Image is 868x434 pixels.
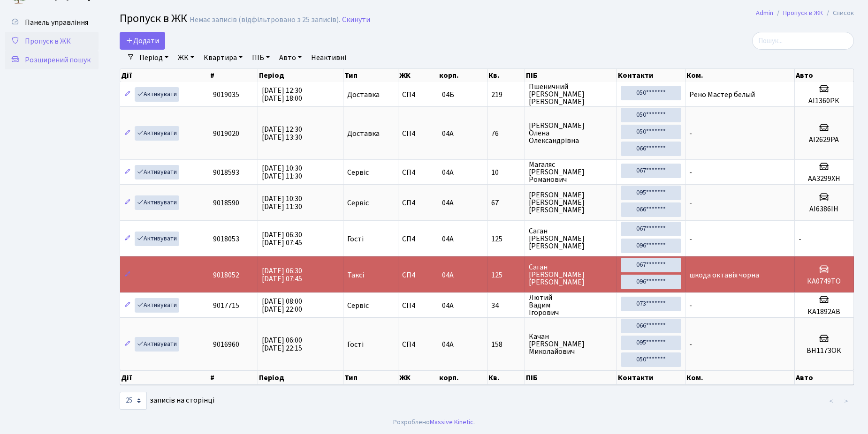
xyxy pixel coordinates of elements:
span: Гості [347,235,364,243]
span: Таксі [347,271,364,279]
span: 219 [491,91,521,98]
span: 34 [491,302,521,309]
span: - [689,234,692,244]
a: Неактивні [307,50,350,66]
th: Дії [120,371,209,385]
span: 9018590 [213,198,239,208]
a: Скинути [342,15,370,24]
th: Контакти [617,69,685,82]
span: [PERSON_NAME] Олена Олександрівна [529,122,613,144]
th: ПІБ [525,371,617,385]
h5: АІ6386ІН [799,205,850,214]
th: Ком. [685,69,794,82]
span: [DATE] 06:00 [DATE] 22:15 [262,335,302,353]
span: Магаляс [PERSON_NAME] Романович [529,161,613,183]
span: [DATE] 12:30 [DATE] 13:30 [262,124,302,142]
span: Доставка [347,91,380,98]
a: Активувати [135,298,179,313]
a: Розширений пошук [5,51,99,69]
a: ПІБ [248,50,274,66]
span: 9016960 [213,339,239,350]
span: Доставка [347,130,380,137]
span: [DATE] 12:30 [DATE] 18:00 [262,85,302,104]
a: Активувати [135,126,179,141]
a: Massive Kinetic [430,417,473,427]
a: Період [136,50,172,66]
span: Сервіс [347,169,369,176]
span: Пропуск в ЖК [120,10,187,27]
span: 9018593 [213,167,239,178]
span: - [689,198,692,208]
span: шкода октавія чорна [689,270,759,280]
span: 04А [442,167,454,178]
th: Авто [795,371,854,385]
a: Активувати [135,195,179,210]
th: Тип [343,69,398,82]
a: Додати [120,32,165,50]
th: ЖК [398,69,438,82]
span: [DATE] 10:30 [DATE] 11:30 [262,163,302,181]
span: СП4 [402,271,434,279]
h5: АА3299ХН [799,174,850,183]
th: корп. [438,371,487,385]
span: Саган [PERSON_NAME] [PERSON_NAME] [529,263,613,286]
span: Панель управління [25,17,88,28]
span: Рено Мастер белый [689,90,755,100]
span: Сервіс [347,302,369,309]
span: [DATE] 08:00 [DATE] 22:00 [262,296,302,314]
span: 04А [442,128,454,139]
span: 67 [491,199,521,207]
h5: КА1892АВ [799,307,850,316]
a: Авто [275,50,305,66]
a: Активувати [135,165,179,180]
span: СП4 [402,235,434,243]
div: Розроблено . [393,417,475,427]
th: Кв. [487,69,525,82]
span: - [689,167,692,178]
span: 10 [491,169,521,176]
th: ЖК [398,371,438,385]
nav: breadcrumb [742,3,868,23]
span: 9018053 [213,234,239,244]
span: 9017715 [213,300,239,311]
span: СП4 [402,91,434,98]
span: - [799,234,801,244]
span: [DATE] 06:30 [DATE] 07:45 [262,230,302,248]
span: Гості [347,341,364,348]
div: Немає записів (відфільтровано з 25 записів). [190,15,340,24]
h5: AI1360РК [799,97,850,105]
h5: ВН1173ОК [799,346,850,355]
span: 125 [491,271,521,279]
span: 9019020 [213,128,239,139]
span: 04А [442,339,454,350]
a: Активувати [135,337,179,352]
span: 04Б [442,90,454,100]
span: 76 [491,130,521,137]
a: Пропуск в ЖК [783,8,823,18]
th: ПІБ [525,69,617,82]
span: [PERSON_NAME] [PERSON_NAME] [PERSON_NAME] [529,191,613,214]
span: - [689,300,692,311]
span: 04А [442,300,454,311]
a: Пропуск в ЖК [5,32,99,51]
th: Авто [795,69,854,82]
span: СП4 [402,130,434,137]
th: корп. [438,69,487,82]
th: Період [258,69,343,82]
span: [DATE] 06:30 [DATE] 07:45 [262,266,302,284]
h5: АІ2629РА [799,135,850,144]
input: Пошук... [752,32,854,50]
h5: КА0749ТО [799,277,850,286]
li: Список [823,8,854,18]
span: Розширений пошук [25,55,91,65]
th: Кв. [487,371,525,385]
span: Качан [PERSON_NAME] Миколайович [529,333,613,355]
span: СП4 [402,169,434,176]
th: Дії [120,69,209,82]
span: 04А [442,234,454,244]
span: 158 [491,341,521,348]
a: Квартира [200,50,246,66]
span: Сервіс [347,199,369,207]
th: # [209,69,258,82]
th: # [209,371,258,385]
